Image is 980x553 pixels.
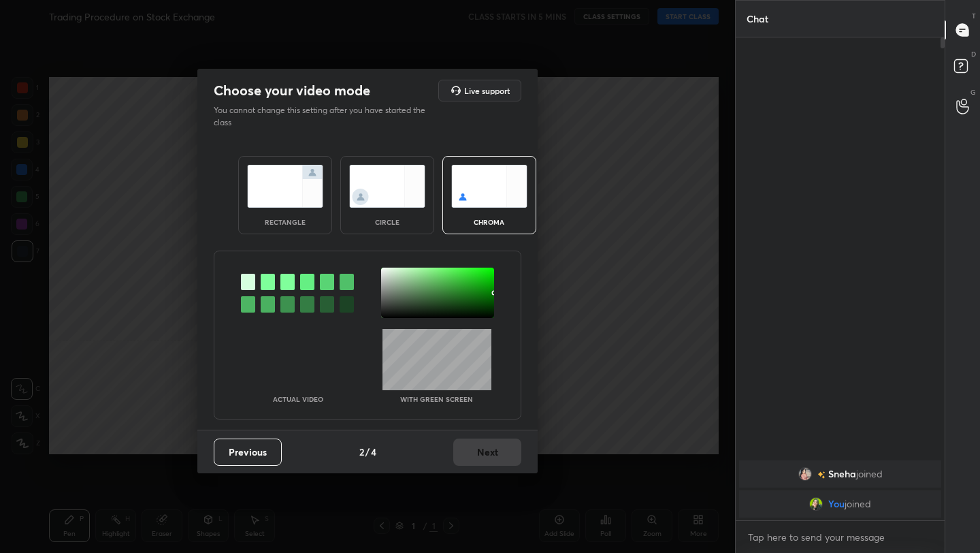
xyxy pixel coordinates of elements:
[462,219,517,225] div: chroma
[972,11,976,21] p: T
[971,49,976,59] p: D
[214,104,434,129] p: You cannot change this setting after you have started the class
[809,497,823,511] img: 34e08daa2d0c41a6af7999b2b02680a8.jpg
[451,165,527,208] img: chromaScreenIcon.c19ab0a0.svg
[273,396,323,402] p: Actual Video
[817,471,826,479] img: no-rating-badge.077c3623.svg
[856,469,883,479] span: joined
[349,165,425,208] img: circleScreenIcon.acc0effb.svg
[736,458,945,520] div: grid
[371,445,376,459] h4: 4
[970,87,976,97] p: G
[360,219,414,225] div: circle
[736,1,779,37] p: Chat
[365,445,370,459] h4: /
[258,219,312,225] div: rectangle
[798,467,812,481] img: 77d9fcca700646738d0e70681eae5453.jpg
[214,82,370,99] h2: Choose your video mode
[845,499,871,509] span: joined
[400,396,473,402] p: With green screen
[828,469,856,479] span: Sneha
[247,165,323,208] img: normalScreenIcon.ae25ed63.svg
[214,439,282,466] button: Previous
[464,86,510,95] h5: Live support
[828,499,845,509] span: You
[359,445,364,459] h4: 2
